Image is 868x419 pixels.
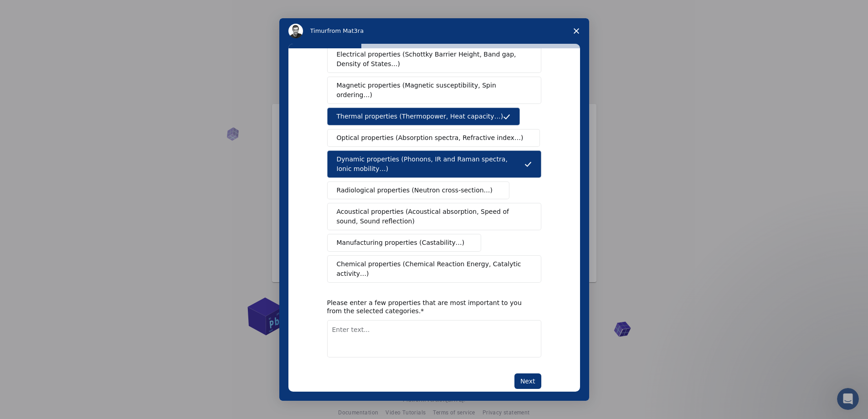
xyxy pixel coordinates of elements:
textarea: Enter text... [327,320,541,357]
span: Thermal properties (Thermopower, Heat capacity…) [337,112,503,121]
button: Chemical properties (Chemical Reaction Energy, Catalytic activity…) [327,255,541,283]
span: Optical properties (Absorption spectra, Refractive index…) [337,133,524,143]
button: Acoustical properties (Acoustical absorption, Speed of sound, Sound reflection) [327,203,541,230]
span: Magnetic properties (Magnetic susceptibility, Spin ordering…) [337,81,525,100]
div: Please enter a few properties that are most important to you from the selected categories. [327,299,528,315]
button: Manufacturing properties (Castability…) [327,234,482,252]
span: Manufacturing properties (Castability…) [337,238,465,248]
button: Optical properties (Absorption spectra, Refractive index…) [327,129,540,147]
span: Dynamic properties (Phonons, IR and Raman spectra, Ionic mobility…) [337,155,524,174]
span: Chemical properties (Chemical Reaction Energy, Catalytic activity…) [337,259,525,279]
span: from Mat3ra [327,27,364,34]
img: Profile image for Timur [288,24,303,38]
span: Electrical properties (Schottky Barrier Height, Band gap, Density of States…) [337,50,526,69]
button: Thermal properties (Thermopower, Heat capacity…) [327,108,520,125]
button: Magnetic properties (Magnetic susceptibility, Spin ordering…) [327,77,541,104]
span: Timur [310,27,327,34]
button: Next [514,373,541,389]
span: Acoustical properties (Acoustical absorption, Speed of sound, Sound reflection) [337,207,526,226]
span: Close survey [564,18,589,44]
button: Radiological properties (Neutron cross-section…) [327,181,510,199]
span: Radiological properties (Neutron cross-section…) [337,186,493,195]
span: Support [18,6,51,15]
button: Dynamic properties (Phonons, IR and Raman spectra, Ionic mobility…) [327,150,541,178]
button: Electrical properties (Schottky Barrier Height, Band gap, Density of States…) [327,46,541,73]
